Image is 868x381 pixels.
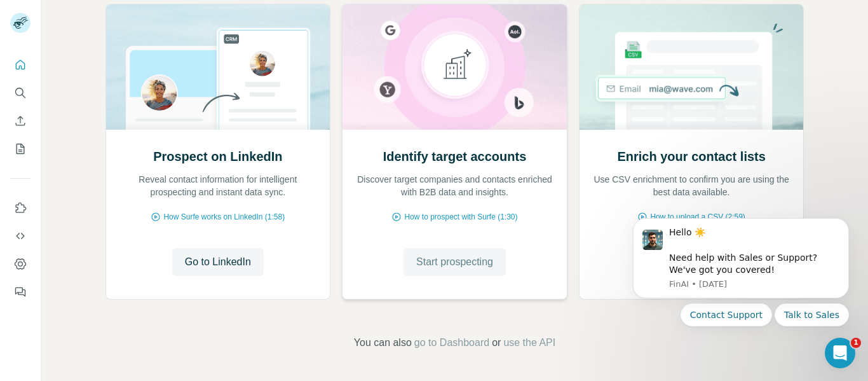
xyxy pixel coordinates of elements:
span: How Surfe works on LinkedIn (1:58) [163,211,285,223]
img: Prospect on LinkedIn [105,4,331,130]
span: How to prospect with Surfe (1:30) [404,211,517,223]
button: Quick start [10,53,31,76]
button: Dashboard [10,253,31,275]
button: Start prospecting [403,248,506,276]
h2: Enrich your contact lists [617,148,765,165]
p: Use CSV enrichment to confirm you are using the best data available. [592,173,791,198]
button: Use Surfe on LinkedIn [10,197,31,219]
button: Go to LinkedIn [172,248,264,276]
button: use the API [503,335,555,350]
h2: Prospect on LinkedIn [153,148,282,165]
h2: Identify target accounts [383,148,527,165]
button: Enrich CSV [10,109,31,132]
button: My lists [10,137,31,160]
button: go to Dashboard [414,335,489,350]
button: Use Surfe API [10,225,31,247]
span: You can also [354,335,412,350]
span: Go to LinkedIn [185,254,251,270]
p: Reveal contact information for intelligent prospecting and instant data sync. [119,173,318,198]
iframe: Intercom notifications message [614,202,868,375]
img: Identify target accounts [342,4,567,130]
p: Discover target companies and contacts enriched with B2B data and insights. [355,173,554,198]
span: or [492,335,501,350]
span: 1 [851,338,861,348]
button: Search [10,81,31,104]
span: Start prospecting [416,254,493,270]
img: Enrich your contact lists [579,4,804,130]
iframe: Intercom live chat [825,338,855,368]
button: Feedback [10,281,31,303]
